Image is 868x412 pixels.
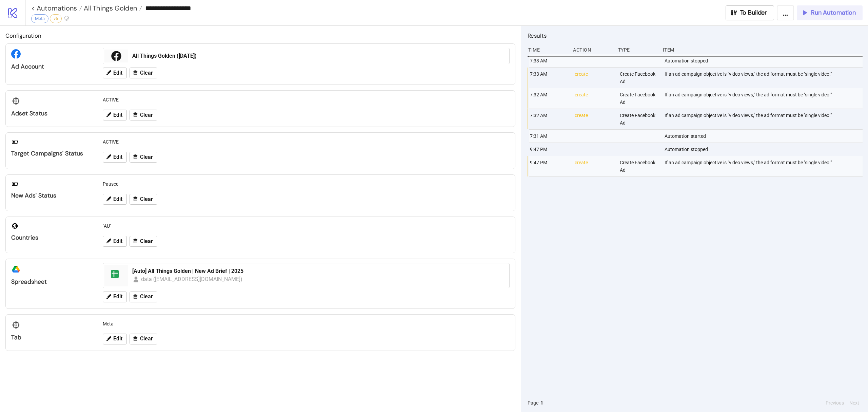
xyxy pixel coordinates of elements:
div: "AU" [100,220,512,232]
div: create [574,156,614,176]
div: Automation stopped [664,143,864,156]
div: ACTIVE [100,135,512,148]
div: If an ad campaign objective is "video views," the ad format must be "single video." [664,68,864,88]
span: Edit [113,196,122,202]
div: Paused [100,177,512,190]
span: Edit [113,238,122,244]
div: Automation started [664,130,864,143]
div: All Things Golden ([DATE]) [132,52,505,60]
button: Edit [103,334,127,344]
button: Edit [103,292,127,302]
div: Meta [100,317,512,330]
a: < Automations [31,5,82,12]
button: Edit [103,194,127,205]
button: Edit [103,236,127,247]
div: Create Facebook Ad [619,88,659,109]
button: Edit [103,152,127,163]
div: [Auto] All Things Golden | New Ad Brief | 2025 [132,267,505,275]
div: Action [572,43,612,56]
span: To Builder [740,9,767,17]
button: 1 [538,399,545,407]
div: create [574,68,614,88]
span: Clear [140,154,153,160]
div: 7:32 AM [529,109,569,129]
span: Clear [140,294,153,300]
span: Edit [113,336,122,342]
div: Type [617,43,657,56]
div: 9:47 PM [529,156,569,176]
h2: Configuration [5,31,515,40]
div: create [574,109,614,129]
div: v5 [50,14,62,23]
div: Tab [11,334,92,341]
div: Create Facebook Ad [619,68,659,88]
span: Clear [140,336,153,342]
div: 9:47 PM [529,143,569,156]
button: Edit [103,110,127,120]
span: Edit [113,294,122,300]
div: Target Campaigns' Status [11,150,92,157]
button: Run Automation [797,5,863,20]
button: Edit [103,68,127,78]
div: Create Facebook Ad [619,109,659,129]
span: Run Automation [811,9,856,17]
span: Edit [113,112,122,118]
div: data ([EMAIL_ADDRESS][DOMAIN_NAME]) [141,275,243,283]
span: Edit [113,154,122,160]
div: Time [528,43,568,56]
div: Spreadsheet [11,278,92,286]
div: Create Facebook Ad [619,156,659,176]
span: Page [528,399,538,407]
div: Ad Account [11,63,92,71]
button: Clear [130,236,157,247]
div: Meta [31,14,48,23]
button: ... [777,5,794,20]
span: Clear [140,196,153,202]
span: Clear [140,112,153,118]
span: Clear [140,70,153,76]
div: If an ad campaign objective is "video views," the ad format must be "single video." [664,109,864,129]
div: 7:33 AM [529,54,569,67]
span: All Things Golden [82,4,137,13]
h2: Results [528,31,863,40]
div: create [574,88,614,109]
div: ACTIVE [100,93,512,106]
div: If an ad campaign objective is "video views," the ad format must be "single video." [664,88,864,109]
a: All Things Golden [82,5,142,12]
span: Edit [113,70,122,76]
div: Adset Status [11,110,92,117]
button: Clear [130,194,157,205]
div: Automation stopped [664,54,864,67]
div: Item [662,43,863,56]
button: Clear [130,292,157,302]
button: Clear [130,110,157,120]
button: Next [847,399,861,407]
button: Previous [824,399,846,407]
span: Clear [140,238,153,244]
div: Countries [11,234,92,242]
div: 7:33 AM [529,68,569,88]
button: Clear [130,68,157,78]
button: Clear [130,152,157,163]
div: 7:32 AM [529,88,569,109]
button: Clear [130,334,157,344]
div: New Ads' Status [11,192,92,200]
button: To Builder [726,5,774,20]
div: 7:31 AM [529,130,569,143]
div: If an ad campaign objective is "video views," the ad format must be "single video." [664,156,864,176]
